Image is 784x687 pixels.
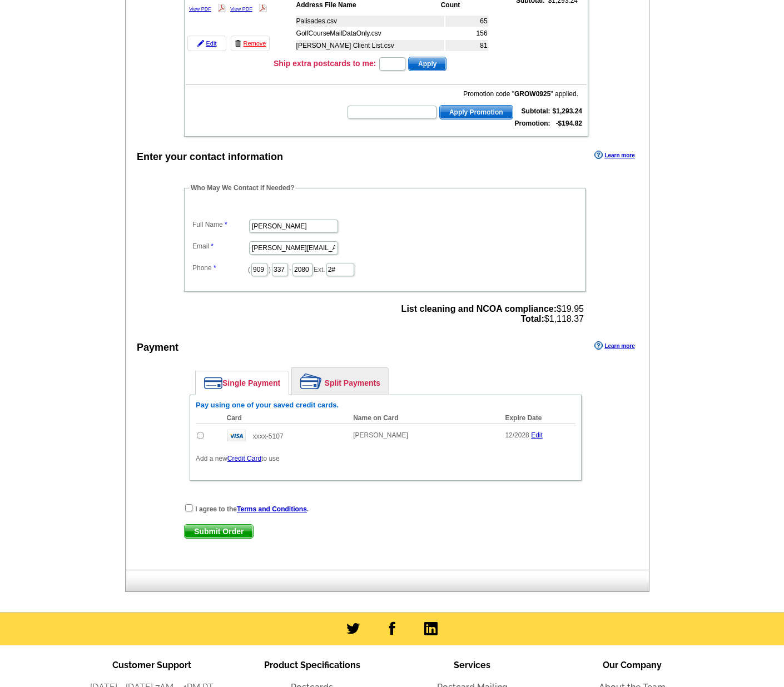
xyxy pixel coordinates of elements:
[296,16,444,27] td: Palisades.csv
[259,4,267,12] img: pdf_logo.png
[348,412,499,424] th: Name on Card
[221,412,348,424] th: Card
[217,4,226,12] img: pdf_logo.png
[137,340,178,355] div: Payment
[137,150,283,165] div: Enter your contact information
[192,220,248,230] label: Full Name
[401,304,557,313] strong: List cleaning and NCOA compliance:
[274,58,376,68] h3: Ship extra postcards to me:
[253,432,284,440] span: xxxx-5107
[189,6,211,12] a: View PDF
[440,106,513,119] span: Apply Promotion
[296,28,444,39] td: GolfCourseMailDataOnly.csv
[556,120,582,127] strong: -$194.82
[237,505,307,513] a: Terms and Conditions
[187,36,226,51] a: Edit
[594,341,634,350] a: Learn more
[346,89,578,99] div: Promotion code " " applied.
[515,120,550,127] strong: Promotion:
[204,377,222,389] img: single-payment.png
[235,40,241,47] img: trashcan-icon.gif
[445,28,488,39] td: 156
[197,40,204,47] img: pencil-icon.gif
[190,183,295,193] legend: Who May We Contact If Needed?
[445,16,488,27] td: 65
[445,40,488,51] td: 81
[454,660,490,670] span: Services
[401,304,584,324] span: $19.95 $1,118.37
[300,374,322,389] img: split-payment.png
[514,90,550,98] b: GROW0925
[353,431,408,439] span: [PERSON_NAME]
[562,429,784,687] iframe: LiveChat chat widget
[594,151,634,160] a: Learn more
[195,505,309,513] strong: I agree to the .
[553,107,582,115] strong: $1,293.24
[499,412,575,424] th: Expire Date
[192,263,248,273] label: Phone
[296,40,444,51] td: [PERSON_NAME] Client List.csv
[190,260,580,277] dd: ( ) - Ext.
[522,107,550,115] strong: Subtotal:
[531,431,543,439] a: Edit
[227,455,261,462] a: Credit Card
[408,57,446,71] button: Apply
[439,105,513,120] button: Apply Promotion
[227,430,246,441] img: visa.gif
[112,660,191,670] span: Customer Support
[264,660,360,670] span: Product Specifications
[185,525,253,538] span: Submit Order
[230,6,252,12] a: View PDF
[409,57,446,71] span: Apply
[196,371,289,395] a: Single Payment
[292,368,389,395] a: Split Payments
[192,241,248,251] label: Email
[505,431,529,439] span: 12/2028
[196,401,575,410] h6: Pay using one of your saved credit cards.
[231,36,270,51] a: Remove
[520,314,544,323] strong: Total:
[196,454,575,464] p: Add a new to use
